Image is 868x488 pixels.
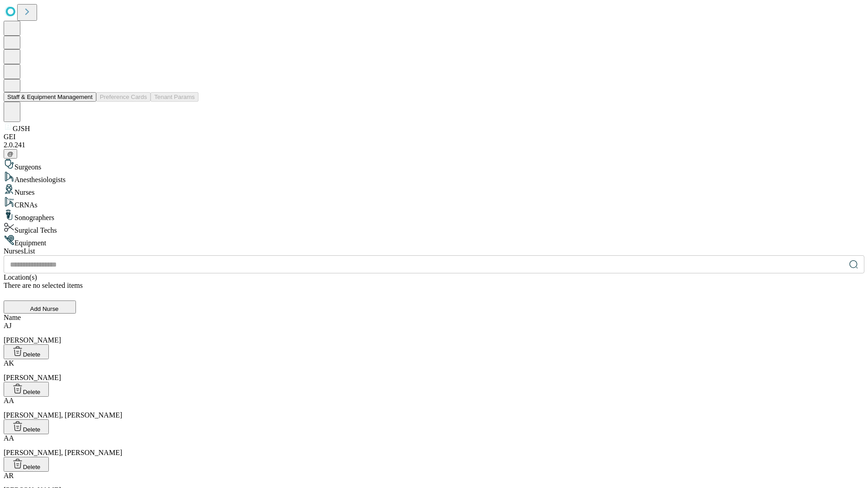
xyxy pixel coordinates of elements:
[4,419,49,434] button: Delete
[4,92,96,102] button: Staff & Equipment Management
[4,197,864,209] div: CRNAs
[13,125,30,132] span: GJSH
[151,92,198,102] button: Tenant Params
[4,397,864,419] div: [PERSON_NAME], [PERSON_NAME]
[4,159,864,171] div: Surgeons
[96,92,151,102] button: Preference Cards
[4,472,14,479] span: AR
[4,382,49,397] button: Delete
[4,273,37,281] span: Location(s)
[4,344,49,359] button: Delete
[4,222,864,235] div: Surgical Techs
[4,282,864,290] div: There are no selected items
[4,322,864,344] div: [PERSON_NAME]
[4,457,49,472] button: Delete
[4,434,864,457] div: [PERSON_NAME], [PERSON_NAME]
[4,133,864,141] div: GEI
[4,141,864,149] div: 2.0.241
[4,300,76,314] button: Add Nurse
[4,359,864,382] div: [PERSON_NAME]
[4,322,12,329] span: AJ
[4,397,14,404] span: AA
[23,389,41,395] span: Delete
[4,434,14,442] span: AA
[4,171,864,184] div: Anesthesiologists
[4,209,864,222] div: Sonographers
[4,247,864,255] div: Nurses List
[4,149,17,159] button: @
[23,464,41,470] span: Delete
[7,150,14,157] span: @
[4,314,864,322] div: Name
[4,184,864,197] div: Nurses
[4,359,14,367] span: AK
[23,426,41,433] span: Delete
[30,305,59,312] span: Add Nurse
[4,235,864,247] div: Equipment
[23,351,41,358] span: Delete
